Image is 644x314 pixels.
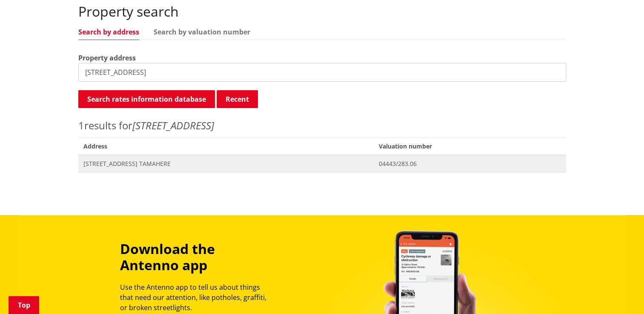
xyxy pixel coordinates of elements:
label: Property address [78,53,136,63]
h3: Download the Antenno app [120,241,274,274]
span: 04443/283.06 [379,160,561,168]
p: results for [78,118,566,133]
em: [STREET_ADDRESS] [132,118,214,132]
a: [STREET_ADDRESS] TAMAHERE 04443/283.06 [78,155,566,172]
a: Search by address [78,29,139,35]
iframe: Messenger Launcher [605,278,635,309]
button: Search rates information database [78,90,215,108]
h2: Property search [78,3,566,20]
button: Recent [217,90,258,108]
a: Search by valuation number [154,29,250,35]
span: 1 [78,118,84,132]
input: e.g. Duke Street NGARUAWAHIA [78,63,566,82]
a: Top [9,296,39,314]
span: Address [78,137,374,155]
span: Valuation number [374,137,566,155]
p: Use the Antenno app to tell us about things that need our attention, like potholes, graffiti, or ... [120,282,274,313]
span: [STREET_ADDRESS] TAMAHERE [83,160,369,168]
